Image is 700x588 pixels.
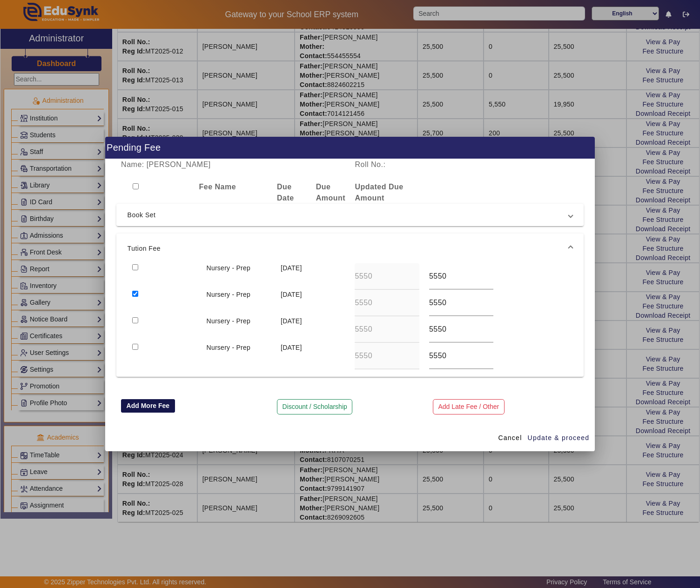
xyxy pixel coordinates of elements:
[355,324,419,335] input: Amount
[429,324,493,335] input: Amount
[355,271,419,282] input: Amount
[429,297,493,308] input: Amount
[429,271,493,282] input: Amount
[207,317,251,325] span: Nursery - Prep
[281,344,302,351] span: [DATE]
[355,183,403,202] b: Updated Due Amount
[429,350,493,361] input: Amount
[281,317,302,325] span: [DATE]
[121,399,175,413] button: Add More Fee
[281,291,302,298] span: [DATE]
[207,291,251,298] span: Nursery - Prep
[494,429,525,446] button: Cancel
[116,263,584,377] div: Tution Fee
[105,137,595,159] h1: Pending Fee
[128,243,569,254] span: Tution Fee
[199,183,236,191] b: Fee Name
[207,344,251,351] span: Nursery - Prep
[355,350,419,361] input: Amount
[116,159,350,170] div: Name: [PERSON_NAME]
[277,399,352,415] button: Discount / Scholarship
[316,183,345,202] b: Due Amount
[528,433,590,443] span: Update & proceed
[433,399,505,415] button: Add Late Fee / Other
[355,297,419,308] input: Amount
[350,159,467,170] div: Roll No.:
[277,183,294,202] b: Due Date
[498,433,522,443] span: Cancel
[207,264,251,272] span: Nursery - Prep
[281,264,302,272] span: [DATE]
[128,209,569,220] span: Book Set
[527,429,590,446] button: Update & proceed
[116,204,584,226] mat-expansion-panel-header: Book Set
[116,234,584,263] mat-expansion-panel-header: Tution Fee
